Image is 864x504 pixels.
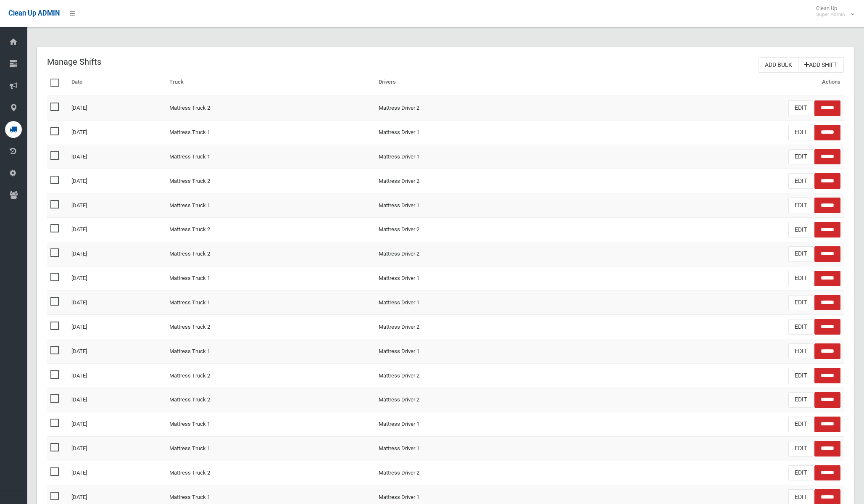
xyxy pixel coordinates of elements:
td: Mattress Driver 2 [375,461,585,485]
td: [DATE] [68,266,166,290]
td: [DATE] [68,218,166,242]
td: Mattress Driver 1 [375,436,585,461]
td: Mattress Truck 1 [166,436,375,461]
td: Mattress Truck 2 [166,242,375,266]
span: Manage Shifts [47,57,101,67]
a: EDIT [788,149,813,165]
td: [DATE] [68,436,166,461]
td: Mattress Truck 1 [166,120,375,145]
td: [DATE] [68,339,166,364]
a: EDIT [788,417,813,432]
a: EDIT [788,246,813,262]
td: Mattress Driver 1 [375,339,585,364]
td: Mattress Truck 1 [166,339,375,364]
td: Mattress Driver 1 [375,120,585,145]
td: [DATE] [68,315,166,339]
td: Mattress Driver 2 [375,218,585,242]
td: Mattress Truck 2 [166,461,375,485]
td: [DATE] [68,461,166,485]
td: Mattress Truck 1 [166,412,375,436]
a: EDIT [788,368,813,383]
td: [DATE] [68,242,166,266]
td: Mattress Driver 2 [375,388,585,412]
a: Add Bulk [759,57,798,73]
a: EDIT [788,222,813,237]
td: [DATE] [68,96,166,120]
td: Mattress Driver 2 [375,315,585,339]
td: Mattress Driver 1 [375,145,585,169]
td: [DATE] [68,193,166,218]
td: Mattress Truck 2 [166,315,375,339]
a: EDIT [788,198,813,213]
td: Mattress Driver 1 [375,266,585,290]
small: Super Admin [816,11,845,18]
td: Mattress Driver 1 [375,412,585,436]
td: Mattress Truck 2 [166,218,375,242]
td: Mattress Truck 2 [166,388,375,412]
a: EDIT [788,343,813,359]
th: Actions [585,73,844,96]
td: [DATE] [68,145,166,169]
a: EDIT [788,271,813,286]
a: EDIT [788,125,813,140]
td: [DATE] [68,388,166,412]
td: [DATE] [68,412,166,436]
a: EDIT [788,441,813,457]
td: Mattress Driver 1 [375,193,585,218]
span: Clean Up [812,5,853,18]
td: Mattress Truck 2 [166,96,375,120]
td: Mattress Driver 2 [375,242,585,266]
td: Mattress Truck 2 [166,169,375,193]
th: Drivers [375,73,585,96]
td: Mattress Truck 1 [166,193,375,218]
td: [DATE] [68,290,166,315]
a: EDIT [788,392,813,408]
th: Truck [166,73,375,96]
td: Mattress Driver 2 [375,169,585,193]
td: Mattress Driver 1 [375,290,585,315]
td: Mattress Truck 2 [166,364,375,388]
td: Mattress Driver 2 [375,96,585,120]
td: [DATE] [68,364,166,388]
td: Mattress Truck 1 [166,266,375,290]
a: EDIT [788,465,813,481]
td: Mattress Truck 1 [166,145,375,169]
a: EDIT [788,319,813,335]
td: Mattress Truck 1 [166,290,375,315]
a: EDIT [788,100,813,116]
th: Date [68,73,166,96]
a: EDIT [788,173,813,189]
a: EDIT [788,295,813,311]
td: [DATE] [68,169,166,193]
td: Mattress Driver 2 [375,364,585,388]
a: Add Shift [798,57,844,73]
td: [DATE] [68,120,166,145]
span: Clean Up ADMIN [8,9,60,17]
